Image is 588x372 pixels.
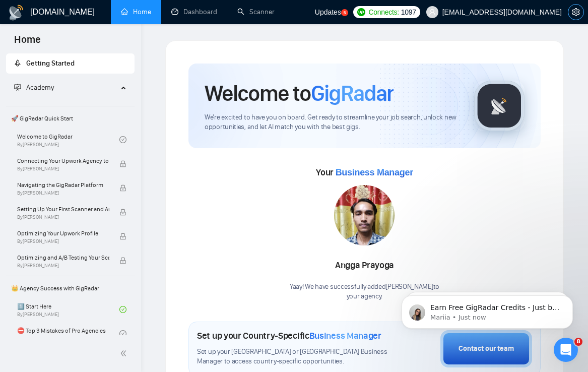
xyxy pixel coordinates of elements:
[120,348,130,358] span: double-left
[7,278,134,298] span: 👑 Agency Success with GigRadar
[401,7,416,18] span: 1097
[368,7,399,18] span: Connects:
[119,306,126,313] span: check-circle
[26,59,75,68] span: Getting Started
[205,113,458,132] span: We're excited to have you on board. Get ready to streamline your job search, unlock new opportuni...
[357,8,365,16] img: upwork-logo.png
[17,228,109,238] span: Optimizing Your Upwork Profile
[459,343,514,354] div: Contact our team
[119,233,126,240] span: lock
[17,323,119,345] a: ⛔ Top 3 Mistakes of Pro Agencies
[334,185,395,245] img: 1708520921837-dllhost_hRLnkNBDQD.png
[316,167,413,178] span: Your
[568,8,583,16] span: setting
[574,338,582,346] span: 8
[440,330,532,367] button: Contact our team
[290,282,439,301] div: Yaay! We have successfully added [PERSON_NAME] to
[386,274,588,345] iframe: Intercom notifications message
[26,83,54,92] span: Academy
[171,8,217,16] a: dashboardDashboard
[119,184,126,192] span: lock
[14,59,21,67] span: rocket
[290,292,439,301] p: your agency .
[197,347,390,366] span: Set up your [GEOGRAPHIC_DATA] or [GEOGRAPHIC_DATA] Business Manager to access country-specific op...
[197,330,381,341] h1: Set up your Country-Specific
[568,4,584,20] button: setting
[119,136,126,143] span: check-circle
[6,32,49,53] span: Home
[474,81,525,131] img: gigradar-logo.png
[119,209,126,216] span: lock
[17,214,109,220] span: By [PERSON_NAME]
[429,9,436,16] span: user
[7,108,134,129] span: 🚀 GigRadar Quick Start
[290,257,439,274] div: Angga Prayoga
[6,53,135,74] li: Getting Started
[315,8,341,16] span: Updates
[14,83,54,92] span: Academy
[121,8,151,16] a: homeHome
[17,253,109,263] span: Optimizing and A/B Testing Your Scanner for Better Results
[17,263,109,269] span: By [PERSON_NAME]
[17,156,109,166] span: Connecting Your Upwork Agency to GigRadar
[17,190,109,196] span: By [PERSON_NAME]
[17,204,109,214] span: Setting Up Your First Scanner and Auto-Bidder
[17,238,109,244] span: By [PERSON_NAME]
[14,84,21,91] span: fund-projection-screen
[17,298,119,321] a: 1️⃣ Start HereBy[PERSON_NAME]
[205,80,394,107] h1: Welcome to
[237,8,275,16] a: searchScanner
[311,80,394,107] span: GigRadar
[344,11,346,15] text: 5
[17,129,119,151] a: Welcome to GigRadarBy[PERSON_NAME]
[336,167,413,177] span: Business Manager
[17,180,109,190] span: Navigating the GigRadar Platform
[309,330,381,341] span: Business Manager
[568,8,584,16] a: setting
[554,338,578,362] iframe: Intercom live chat
[17,166,109,172] span: By [PERSON_NAME]
[119,257,126,264] span: lock
[341,9,348,16] a: 5
[119,160,126,167] span: lock
[8,5,24,21] img: logo
[119,330,126,337] span: check-circle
